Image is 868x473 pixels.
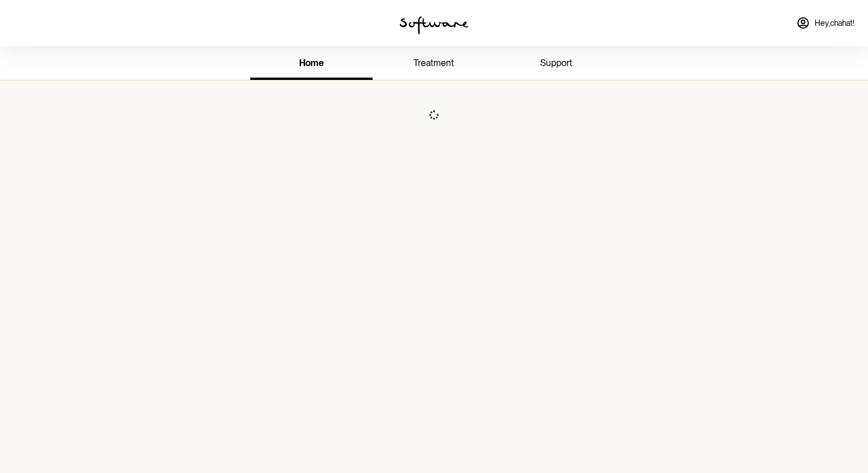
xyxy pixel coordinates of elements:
[250,48,373,80] a: home
[413,57,454,68] span: treatment
[299,57,324,68] span: home
[540,57,572,68] span: support
[495,48,618,80] a: support
[373,48,495,80] a: treatment
[400,16,468,34] img: software logo
[789,9,861,37] a: Hey,chahat!
[815,18,854,28] span: Hey, chahat !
